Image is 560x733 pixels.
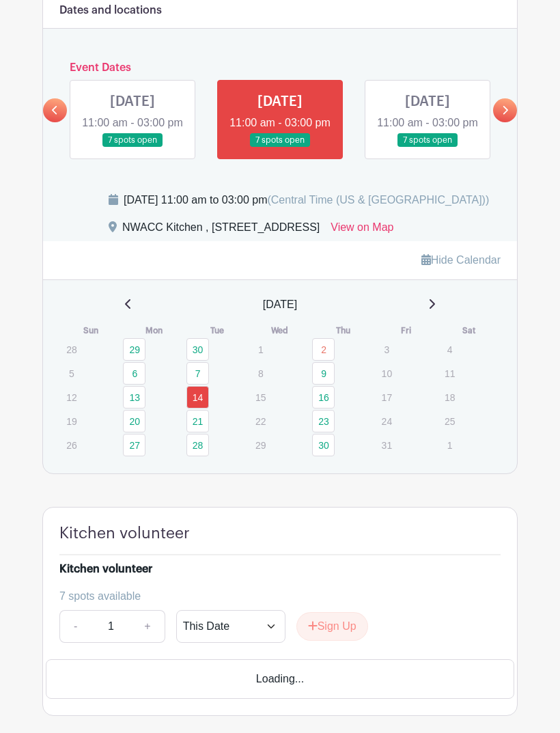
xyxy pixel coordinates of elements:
p: 12 [60,387,83,408]
p: 3 [375,339,397,360]
th: Sat [438,324,501,337]
h6: Dates and locations [59,4,162,17]
p: 22 [249,411,272,432]
a: 9 [312,362,335,385]
p: 25 [438,411,461,432]
div: Kitchen volunteer [59,561,152,577]
th: Sun [59,324,122,337]
p: 10 [375,363,397,384]
p: 29 [249,434,272,456]
p: 1 [249,339,272,360]
p: 5 [60,363,83,384]
span: [DATE] [263,296,297,313]
a: 23 [312,410,335,432]
span: (Central Time (US & [GEOGRAPHIC_DATA])) [267,194,489,206]
p: 8 [249,363,272,384]
button: Sign Up [296,612,368,641]
a: 7 [186,362,209,385]
div: Loading... [46,659,514,699]
p: 18 [438,387,461,408]
th: Tue [186,324,249,337]
h6: Event Dates [67,61,493,74]
p: 11 [438,363,461,384]
a: + [130,610,165,643]
a: 2 [312,338,335,361]
a: 21 [186,410,209,432]
a: - [59,610,91,643]
a: 6 [123,362,145,385]
div: [DATE] 11:00 am to 03:00 pm [124,192,489,208]
a: 27 [123,434,145,456]
a: 28 [186,434,209,456]
a: View on Map [331,219,393,241]
p: 24 [375,411,397,432]
p: 1 [438,434,461,456]
th: Thu [311,324,374,337]
p: 15 [249,387,272,408]
th: Wed [249,324,311,337]
a: 20 [123,410,145,432]
a: Hide Calendar [421,254,501,266]
a: 29 [123,338,145,361]
th: Fri [374,324,437,337]
p: 19 [60,411,83,432]
p: 31 [375,434,397,456]
div: 7 spots available [59,588,490,605]
p: 4 [438,339,461,360]
p: 28 [60,339,83,360]
div: NWACC Kitchen , [STREET_ADDRESS] [122,219,320,241]
a: 14 [186,386,209,409]
th: Mon [122,324,185,337]
a: 16 [312,386,335,409]
a: 30 [312,434,335,456]
h4: Kitchen volunteer [59,524,190,542]
p: 26 [60,434,83,456]
a: 13 [123,386,145,409]
a: 30 [186,338,209,361]
p: 17 [375,387,397,408]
